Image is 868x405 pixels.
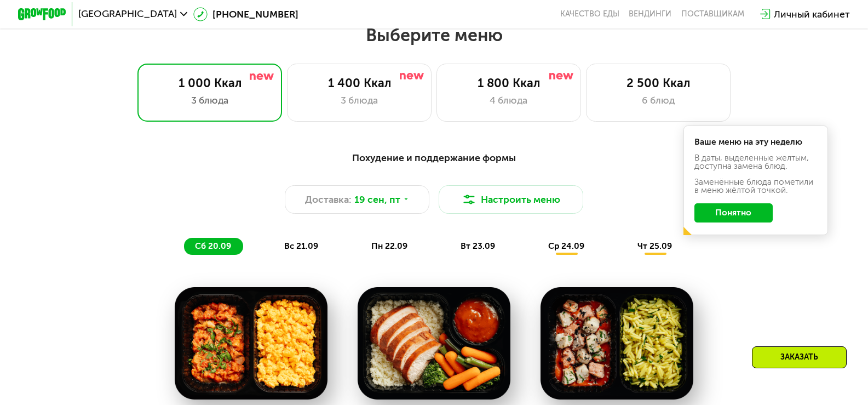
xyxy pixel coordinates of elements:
[300,76,419,90] div: 1 400 Ккал
[150,93,269,107] div: 3 блюда
[752,346,847,368] div: Заказать
[637,241,672,251] span: чт 25.09
[305,192,352,207] span: Доставка:
[694,203,773,223] button: Понятно
[193,7,298,21] a: [PHONE_NUMBER]
[371,241,407,251] span: пн 22.09
[694,178,818,195] div: Заменённые блюда пометили в меню жёлтой точкой.
[439,185,583,214] button: Настроить меню
[694,138,818,146] div: Ваше меню на эту неделю
[284,241,318,251] span: вс 21.09
[629,9,671,19] a: Вендинги
[560,9,619,19] a: Качество еды
[150,76,269,90] div: 1 000 Ккал
[38,24,829,46] h2: Выберите меню
[449,93,568,107] div: 4 блюда
[681,9,744,19] div: поставщикам
[77,151,791,166] div: Похудение и поддержание формы
[354,192,400,207] span: 19 сен, пт
[599,93,718,107] div: 6 блюд
[599,76,718,90] div: 2 500 Ккал
[548,241,584,251] span: ср 24.09
[300,93,419,107] div: 3 блюда
[774,7,850,21] div: Личный кабинет
[449,76,568,90] div: 1 800 Ккал
[694,154,818,171] div: В даты, выделенные желтым, доступна замена блюд.
[461,241,495,251] span: вт 23.09
[195,241,231,251] span: сб 20.09
[78,9,177,19] span: [GEOGRAPHIC_DATA]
